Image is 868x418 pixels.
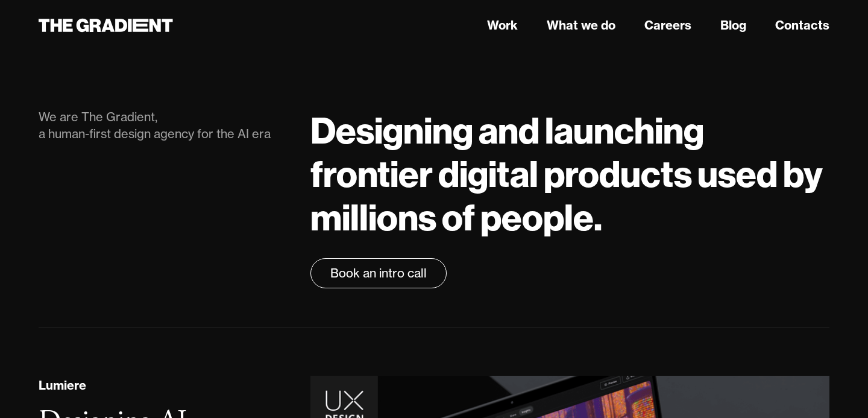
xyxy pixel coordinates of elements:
div: Lumiere [39,376,86,394]
a: Book an intro call [310,258,447,288]
div: We are The Gradient, a human-first design agency for the AI era [39,109,286,142]
a: Careers [644,16,691,34]
a: Blog [720,16,746,34]
a: What we do [547,16,615,34]
a: Contacts [775,16,829,34]
a: Work [487,16,518,34]
h1: Designing and launching frontier digital products used by millions of people. [310,109,829,239]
